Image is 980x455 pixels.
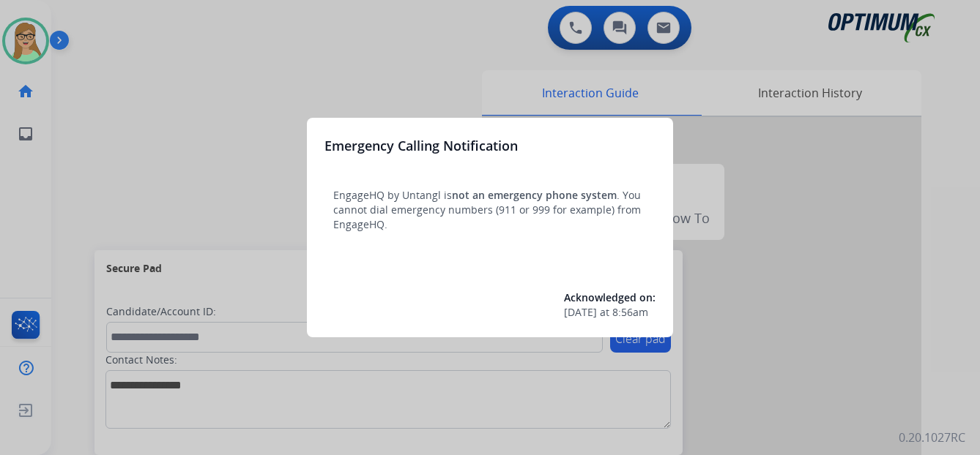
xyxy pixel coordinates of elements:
span: Acknowledged on: [564,290,656,304]
p: EngageHQ by Untangl is . You cannot dial emergency numbers (911 or 999 for example) from EngageHQ. [333,188,647,232]
span: [DATE] [564,305,597,320]
span: not an emergency phone system [452,188,617,202]
p: 0.20.1027RC [899,429,965,446]
span: 8:56am [612,305,648,320]
h3: Emergency Calling Notification [324,135,518,156]
div: at [564,305,656,320]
